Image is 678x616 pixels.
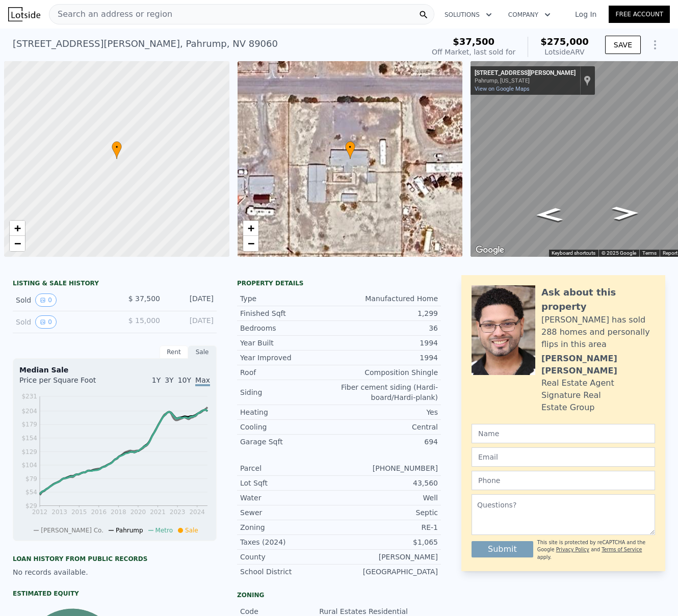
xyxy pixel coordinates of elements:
a: Free Account [609,6,670,23]
tspan: $54 [25,489,37,496]
span: − [14,237,21,250]
span: 10Y [178,376,191,384]
path: Go East, Shady Ln [525,204,575,225]
div: Well [339,493,438,503]
tspan: $129 [21,448,37,456]
div: Taxes (2024) [240,537,339,547]
tspan: $79 [25,475,37,483]
a: Zoom in [243,221,258,236]
tspan: 2023 [170,508,186,516]
div: Sold [16,293,107,307]
div: School District [240,567,339,577]
div: Central [339,422,438,432]
div: Off Market, last sold for [432,47,515,57]
div: Septic [339,507,438,518]
div: Zoning [240,522,339,532]
span: • [345,143,355,152]
tspan: $231 [21,393,37,400]
div: Finished Sqft [240,308,339,318]
div: Sold [16,315,107,329]
div: Zoning [237,591,441,599]
tspan: $104 [21,462,37,469]
input: Email [472,447,655,467]
div: Yes [339,407,438,417]
div: Bedrooms [240,323,339,333]
tspan: 2020 [131,508,146,516]
button: Company [500,6,559,24]
button: Show Options [645,35,665,55]
a: Zoom out [243,236,258,251]
div: Ask about this property [541,285,655,314]
path: Go West, Shady Ln [601,203,650,223]
a: View on Google Maps [475,86,530,92]
div: Parcel [240,463,339,473]
tspan: 2016 [91,508,107,516]
span: $ 15,000 [128,316,160,325]
div: Price per Square Foot [19,375,115,391]
div: [STREET_ADDRESS][PERSON_NAME] , Pahrump , NV 89060 [13,37,278,51]
div: [DATE] [168,315,214,329]
div: Year Improved [240,353,339,363]
div: Roof [240,367,339,378]
div: Year Built [240,338,339,348]
div: [PERSON_NAME] has sold 288 homes and personally flips in this area [541,314,655,351]
tspan: $204 [21,408,37,415]
span: + [14,222,21,234]
div: RE-1 [339,522,438,532]
button: Solutions [436,6,500,24]
span: 1Y [152,376,161,384]
div: Lotside ARV [540,47,589,57]
div: Siding [240,387,339,397]
div: [PERSON_NAME] [339,552,438,562]
div: Composition Shingle [339,367,438,378]
span: Max [195,376,210,386]
img: Google [473,244,507,257]
div: [PERSON_NAME] [PERSON_NAME] [541,353,655,377]
div: • [112,141,122,159]
div: Rent [160,345,188,359]
div: Water [240,493,339,503]
a: Terms of Service [602,547,642,552]
span: Metro [155,527,173,534]
input: Name [472,424,655,443]
input: Phone [472,471,655,490]
div: Median Sale [19,365,210,375]
span: + [247,222,254,234]
button: View historical data [35,293,57,307]
div: • [345,141,355,159]
button: SAVE [605,36,641,54]
div: Heating [240,407,339,417]
span: • [112,143,122,152]
div: $1,065 [339,537,438,547]
a: Show location on map [584,75,591,86]
div: Estimated Equity [13,590,217,598]
div: Manufactured Home [339,293,438,304]
div: [DATE] [168,293,214,307]
div: [GEOGRAPHIC_DATA] [339,567,438,577]
div: Sale [188,345,217,359]
div: [STREET_ADDRESS][PERSON_NAME] [475,69,576,77]
a: Log In [563,9,609,19]
div: 1,299 [339,308,438,318]
tspan: $179 [21,421,37,428]
div: Type [240,293,339,304]
img: Lotside [8,7,40,21]
div: This site is protected by reCAPTCHA and the Google and apply. [537,539,655,561]
tspan: 2024 [189,508,205,516]
div: 36 [339,323,438,333]
span: $37,500 [453,36,494,47]
span: 3Y [165,376,173,384]
div: 1994 [339,338,438,348]
div: Real Estate Agent [541,377,614,389]
div: Signature Real Estate Group [541,389,655,414]
span: [PERSON_NAME] Co. [41,527,103,534]
tspan: 2012 [32,508,48,516]
a: Open this area in Google Maps (opens a new window) [473,244,507,257]
tspan: 2021 [150,508,166,516]
button: Keyboard shortcuts [552,250,595,257]
div: Lot Sqft [240,478,339,488]
div: Property details [237,279,441,287]
button: View historical data [35,315,57,329]
div: [PHONE_NUMBER] [339,463,438,473]
div: 43,560 [339,478,438,488]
